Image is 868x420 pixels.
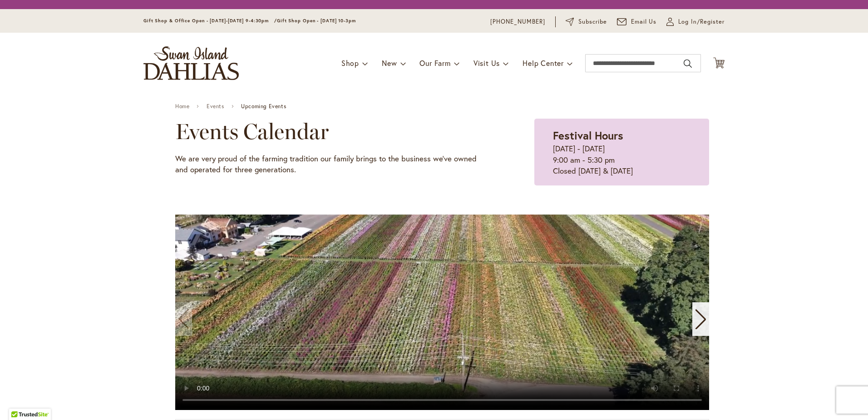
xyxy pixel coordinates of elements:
a: [PHONE_NUMBER] [490,17,545,26]
p: We are very proud of the farming tradition our family brings to the business we've owned and oper... [175,153,489,175]
span: Gift Shop Open - [DATE] 10-3pm [277,18,356,24]
span: Our Farm [419,58,450,68]
a: Log In/Register [666,17,725,26]
span: Shop [341,58,359,68]
a: Email Us [617,17,657,26]
strong: Festival Hours [553,128,623,143]
span: Subscribe [578,17,607,26]
span: Help Center [523,58,564,68]
p: [DATE] - [DATE] 9:00 am - 5:30 pm Closed [DATE] & [DATE] [553,143,690,176]
a: Subscribe [566,17,607,26]
span: Email Us [631,17,657,26]
span: Gift Shop & Office Open - [DATE]-[DATE] 9-4:30pm / [143,18,277,24]
swiper-slide: 1 / 11 [175,215,709,410]
span: Upcoming Events [241,103,286,110]
h2: Events Calendar [175,119,489,144]
a: Home [175,103,189,110]
a: Events [207,103,224,110]
a: store logo [143,46,239,80]
span: Visit Us [473,58,500,68]
span: New [382,58,397,68]
span: Log In/Register [678,17,725,26]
